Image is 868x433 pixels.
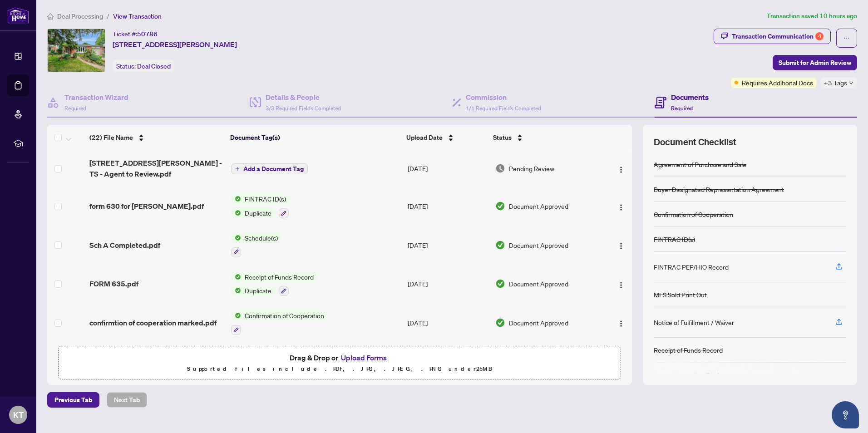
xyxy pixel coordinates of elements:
td: [DATE] [404,150,492,187]
p: Supported files include .PDF, .JPG, .JPEG, .PNG under 25 MB [64,364,615,374]
span: FINTRAC ID(s) [241,194,290,204]
img: Logo [617,320,625,327]
img: Logo [617,204,625,211]
h4: Commission [466,92,541,103]
th: (22) File Name [86,125,227,150]
img: Status Icon [231,233,241,243]
img: Status Icon [231,285,241,295]
img: Status Icon [231,272,241,282]
span: Add a Document Tag [243,166,304,172]
span: ellipsis [843,35,850,41]
div: FINTRAC ID(s) [654,234,695,244]
img: Logo [617,281,625,289]
td: [DATE] [404,265,492,304]
div: MLS Sold Print Out [654,290,707,300]
button: Status IconFINTRAC ID(s)Status IconDuplicate [231,194,290,218]
span: KT [13,408,24,421]
span: home [47,13,54,20]
td: [DATE] [404,303,492,342]
div: 4 [815,32,824,40]
button: Transaction Communication4 [714,29,831,44]
button: Status IconConfirmation of Cooperation [231,310,328,335]
span: Document Approved [509,201,568,211]
button: Upload Forms [338,352,390,364]
span: [STREET_ADDRESS][PERSON_NAME] [113,39,237,50]
th: Upload Date [403,125,490,150]
button: Logo [614,199,628,213]
img: Status Icon [231,310,241,320]
span: Duplicate [241,208,275,218]
img: Document Status [495,318,505,328]
button: Logo [614,161,628,176]
h4: Transaction Wizard [64,92,128,103]
span: form 630 for [PERSON_NAME].pdf [89,201,204,212]
h4: Documents [671,92,709,103]
div: Transaction Communication [732,29,824,44]
button: Next Tab [107,392,147,408]
div: Ticket #: [113,29,158,39]
span: Required [64,105,86,112]
span: plus [235,167,240,171]
span: Upload Date [406,133,443,143]
span: confirmtion of cooperation marked.pdf [89,317,217,328]
img: Document Status [495,201,505,211]
div: FINTRAC PEP/HIO Record [654,262,729,272]
button: Logo [614,276,628,291]
img: IMG-X12210053_1.jpg [48,29,105,72]
span: Drag & Drop orUpload FormsSupported files include .PDF, .JPG, .JPEG, .PNG under25MB [59,346,621,380]
span: down [849,81,853,85]
td: [DATE] [404,226,492,265]
button: Logo [614,315,628,330]
button: Add a Document Tag [231,163,308,175]
img: Status Icon [231,194,241,204]
span: FORM 635.pdf [89,278,138,289]
img: Logo [617,242,625,250]
span: Receipt of Funds Record [241,272,317,282]
span: Deal Closed [137,62,171,70]
div: Receipt of Funds Record [654,345,723,355]
img: Document Status [495,163,505,173]
span: Status [493,133,512,143]
span: Document Checklist [654,136,736,148]
span: Deal Processing [57,12,103,20]
img: Document Status [495,279,505,289]
span: Required [671,105,693,112]
span: Confirmation of Cooperation [241,310,328,320]
div: Buyer Designated Representation Agreement [654,184,784,194]
span: Document Approved [509,240,568,250]
button: Logo [614,238,628,252]
img: Status Icon [231,208,241,218]
td: [DATE] [404,187,492,226]
span: (22) File Name [89,133,133,143]
img: Logo [617,166,625,173]
div: Confirmation of Cooperation [654,209,733,219]
span: Submit for Admin Review [779,55,851,70]
li: / [107,11,109,21]
article: Transaction saved 10 hours ago [767,11,857,21]
span: 3/3 Required Fields Completed [266,105,341,112]
span: Duplicate [241,285,275,295]
img: Document Status [495,240,505,250]
span: Sch A Completed.pdf [89,240,160,251]
span: [STREET_ADDRESS][PERSON_NAME] - TS - Agent to Review.pdf [89,157,224,179]
span: Document Approved [509,318,568,328]
span: Previous Tab [54,393,92,407]
div: Agreement of Purchase and Sale [654,159,746,169]
span: Pending Review [509,163,554,173]
span: +3 Tags [824,78,847,88]
th: Document Tag(s) [227,125,403,150]
th: Status [489,125,598,150]
span: Drag & Drop or [290,352,390,364]
div: Status: [113,60,174,72]
span: 1/1 Required Fields Completed [466,105,541,112]
button: Status IconReceipt of Funds RecordStatus IconDuplicate [231,272,317,296]
span: Document Approved [509,279,568,289]
button: Add a Document Tag [231,163,308,174]
span: 50786 [137,30,158,38]
h4: Details & People [266,92,341,103]
button: Status IconSchedule(s) [231,233,281,257]
div: Notice of Fulfillment / Waiver [654,317,734,327]
button: Open asap [832,401,859,428]
button: Submit for Admin Review [773,55,857,70]
button: Previous Tab [47,392,99,408]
